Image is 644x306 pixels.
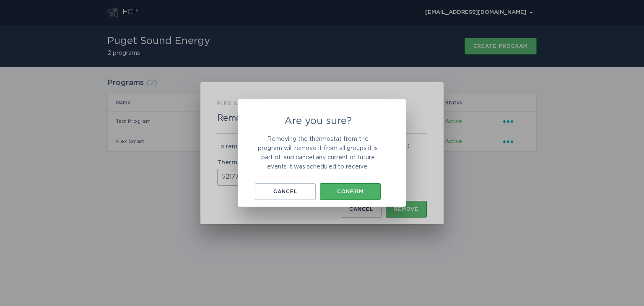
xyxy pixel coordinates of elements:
[255,116,381,126] h2: Are you sure?
[324,189,377,194] div: Confirm
[320,183,381,200] button: Confirm
[255,183,316,200] button: Cancel
[255,135,381,171] p: Removing the thermostat from the program will remove it from all groups it is part of, and cancel...
[238,99,406,207] div: Are you sure?
[259,189,312,194] div: Cancel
